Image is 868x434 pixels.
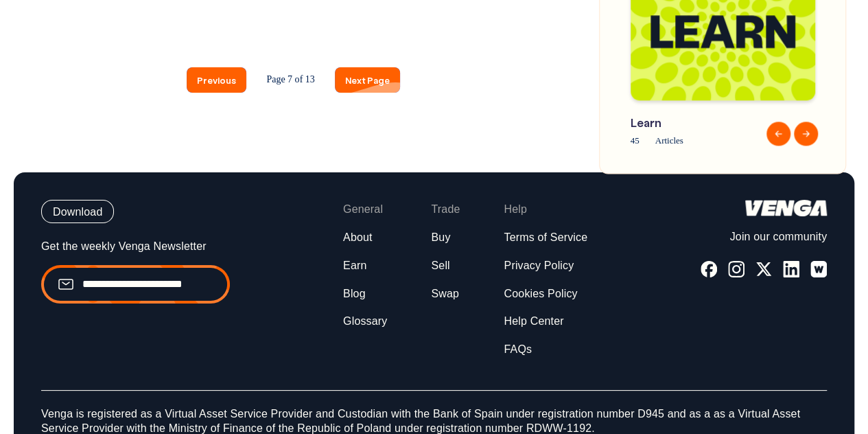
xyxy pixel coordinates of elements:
span: Learn [631,114,758,131]
img: email.99ba089774f55247b4fc38e1d8603778.svg [58,276,74,293]
a: Help Center [504,315,563,329]
a: Earn [343,259,366,273]
a: FAQs [504,343,532,357]
a: Glossary [343,315,387,329]
a: Next Page [335,67,400,93]
button: Next [794,122,818,146]
span: Help [504,203,527,217]
a: Blog [343,287,366,301]
a: Swap [431,287,459,301]
a: Previous [187,67,246,93]
p: Join our community [701,230,827,244]
p: Get the weekly Venga Newsletter [41,240,230,254]
a: Terms of Service [504,231,587,245]
img: logo-white.44ec9dbf8c34425cc70677c5f5c19bda.svg [745,200,827,216]
a: About [343,231,373,245]
button: Previous [766,122,790,146]
a: Sell [431,259,449,273]
span: 45 Articles [631,133,758,149]
a: Privacy Policy [504,259,574,273]
a: Buy [431,231,450,245]
button: Download [41,200,114,223]
span: Trade [431,203,460,217]
a: Cookies Policy [504,287,577,301]
span: Page 7 of 13 [256,67,325,92]
span: General [343,203,383,217]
